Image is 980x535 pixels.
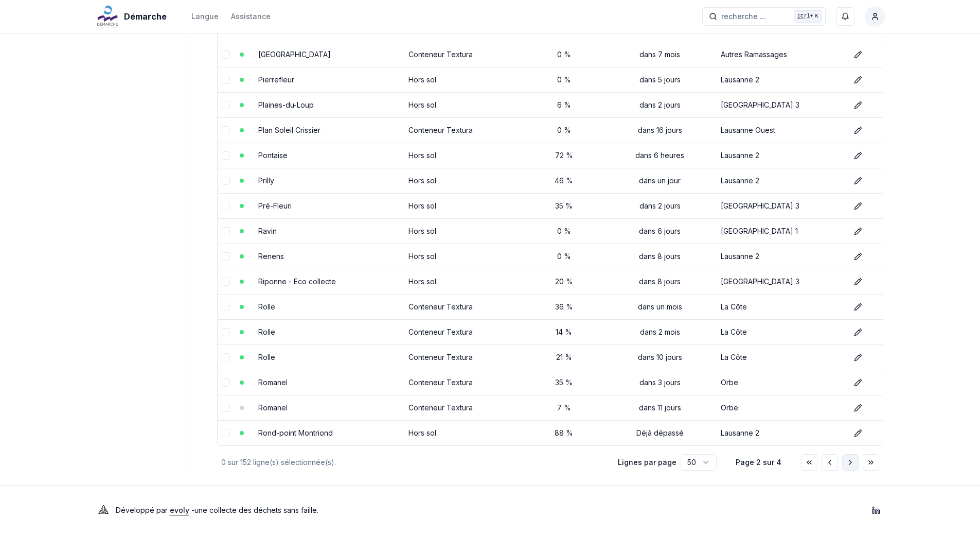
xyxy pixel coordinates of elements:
[258,50,331,59] a: [GEOGRAPHIC_DATA]
[607,49,712,60] div: dans 7 mois
[717,269,846,294] td: [GEOGRAPHIC_DATA] 3
[258,227,277,235] a: Ravin
[607,125,712,135] div: dans 16 jours
[801,454,817,471] button: Aller à la première page
[717,344,846,370] td: La Côte
[231,10,271,23] a: Assistance
[222,227,230,235] button: select-row
[529,377,599,388] div: 35 %
[529,251,599,262] div: 0 %
[258,403,288,412] a: Romanel
[95,4,120,29] img: Démarche Logo
[222,252,230,261] button: select-row
[170,506,189,514] a: evoly
[717,395,846,420] td: Orbe
[258,327,275,336] a: Rolle
[222,76,230,84] button: select-row
[607,150,712,161] div: dans 6 heures
[404,117,525,143] td: Conteneur Textura
[721,11,766,22] span: recherche ...
[258,428,333,437] a: Rond-point Montriond
[222,328,230,336] button: select-row
[258,201,292,210] a: Pré-Fleuri
[529,49,599,60] div: 0 %
[717,294,846,319] td: La Côte
[529,327,599,337] div: 14 %
[717,218,846,244] td: [GEOGRAPHIC_DATA] 1
[222,353,230,361] button: select-row
[717,168,846,193] td: Lausanne 2
[404,67,525,92] td: Hors sol
[222,278,230,286] button: select-row
[702,7,826,26] button: recherche ...Ctrl+K
[607,251,712,262] div: dans 8 jours
[607,428,712,438] div: Déjà dépassé
[258,126,320,134] a: Plan Soleil Crissier
[124,10,167,23] span: Démarche
[529,302,599,312] div: 36 %
[222,50,230,59] button: select-row
[95,10,171,23] a: Démarche
[258,353,275,361] a: Rolle
[258,151,288,160] a: Pontaise
[717,420,846,445] td: Lausanne 2
[529,352,599,363] div: 21 %
[404,344,525,370] td: Conteneur Textura
[529,277,599,287] div: 20 %
[116,503,318,517] p: Développé par - une collecte des déchets sans faille .
[733,457,785,468] div: Page 2 sur 4
[529,176,599,186] div: 46 %
[222,378,230,387] button: select-row
[404,294,525,319] td: Conteneur Textura
[607,302,712,312] div: dans un mois
[404,168,525,193] td: Hors sol
[222,202,230,210] button: select-row
[95,502,112,519] img: Evoly Logo
[717,244,846,269] td: Lausanne 2
[404,143,525,168] td: Hors sol
[222,151,230,160] button: select-row
[222,101,230,109] button: select-row
[404,92,525,117] td: Hors sol
[404,218,525,244] td: Hors sol
[607,327,712,337] div: dans 2 mois
[717,67,846,92] td: Lausanne 2
[222,429,230,437] button: select-row
[607,176,712,186] div: dans un jour
[717,370,846,395] td: Orbe
[529,100,599,110] div: 6 %
[404,319,525,344] td: Conteneur Textura
[404,193,525,218] td: Hors sol
[404,370,525,395] td: Conteneur Textura
[607,201,712,211] div: dans 2 jours
[404,420,525,445] td: Hors sol
[529,201,599,211] div: 35 %
[404,269,525,294] td: Hors sol
[529,125,599,135] div: 0 %
[717,117,846,143] td: Lausanne Ouest
[258,100,314,109] a: Plaines-du-Loup
[258,378,288,387] a: Romanel
[258,277,336,286] a: Riponne - Eco collecte
[607,377,712,388] div: dans 3 jours
[258,176,274,185] a: Prilly
[191,11,219,22] div: Langue
[222,404,230,412] button: select-row
[258,75,294,84] a: Pierrefleur
[607,403,712,413] div: dans 11 jours
[222,126,230,134] button: select-row
[258,302,275,311] a: Rolle
[529,150,599,161] div: 72 %
[258,252,284,261] a: Renens
[404,42,525,67] td: Conteneur Textura
[221,457,601,468] div: 0 sur 152 ligne(s) sélectionnée(s).
[222,177,230,185] button: select-row
[529,226,599,236] div: 0 %
[607,277,712,287] div: dans 8 jours
[717,143,846,168] td: Lausanne 2
[717,92,846,117] td: [GEOGRAPHIC_DATA] 3
[717,193,846,218] td: [GEOGRAPHIC_DATA] 3
[529,403,599,413] div: 7 %
[717,42,846,67] td: Autres Ramassages
[618,457,676,468] p: Lignes par page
